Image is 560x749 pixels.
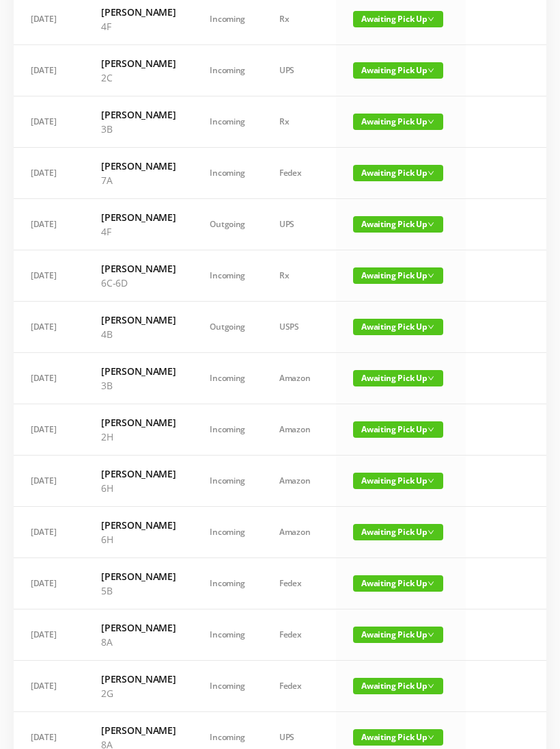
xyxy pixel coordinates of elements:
[101,19,176,34] p: 4F
[353,114,443,130] span: Awaiting Pick Up
[193,404,262,456] td: Incoming
[353,575,443,592] span: Awaiting Pick Up
[193,609,262,661] td: Incoming
[101,159,176,173] h6: [PERSON_NAME]
[353,729,443,746] span: Awaiting Pick Up
[101,173,176,187] p: 7A
[193,558,262,609] td: Incoming
[193,353,262,404] td: Incoming
[353,524,443,540] span: Awaiting Pick Up
[193,507,262,558] td: Incoming
[14,353,84,404] td: [DATE]
[428,580,434,587] i: icon: down
[353,11,443,27] span: Awaiting Pick Up
[428,631,434,638] i: icon: down
[428,272,434,279] i: icon: down
[262,609,336,661] td: Fedex
[101,261,176,276] h6: [PERSON_NAME]
[428,118,434,125] i: icon: down
[353,267,443,284] span: Awaiting Pick Up
[353,165,443,181] span: Awaiting Pick Up
[14,404,84,456] td: [DATE]
[262,456,336,507] td: Amazon
[101,276,176,290] p: 6C-6D
[193,199,262,250] td: Outgoing
[353,678,443,694] span: Awaiting Pick Up
[14,302,84,353] td: [DATE]
[428,426,434,433] i: icon: down
[101,430,176,444] p: 2H
[353,627,443,643] span: Awaiting Pick Up
[428,324,434,330] i: icon: down
[101,583,176,598] p: 5B
[101,378,176,393] p: 3B
[428,683,434,689] i: icon: down
[101,415,176,430] h6: [PERSON_NAME]
[353,216,443,233] span: Awaiting Pick Up
[428,375,434,382] i: icon: down
[428,16,434,23] i: icon: down
[14,456,84,507] td: [DATE]
[193,148,262,199] td: Incoming
[101,70,176,85] p: 2C
[353,421,443,438] span: Awaiting Pick Up
[262,507,336,558] td: Amazon
[101,224,176,239] p: 4F
[428,734,434,741] i: icon: down
[262,558,336,609] td: Fedex
[14,96,84,148] td: [DATE]
[262,661,336,712] td: Fedex
[14,199,84,250] td: [DATE]
[101,635,176,649] p: 8A
[262,353,336,404] td: Amazon
[262,96,336,148] td: Rx
[262,250,336,302] td: Rx
[193,96,262,148] td: Incoming
[353,62,443,79] span: Awaiting Pick Up
[14,45,84,96] td: [DATE]
[353,473,443,489] span: Awaiting Pick Up
[14,609,84,661] td: [DATE]
[193,250,262,302] td: Incoming
[193,661,262,712] td: Incoming
[14,148,84,199] td: [DATE]
[101,313,176,327] h6: [PERSON_NAME]
[101,532,176,547] p: 6H
[14,661,84,712] td: [DATE]
[14,558,84,609] td: [DATE]
[101,518,176,532] h6: [PERSON_NAME]
[101,327,176,341] p: 4B
[428,67,434,74] i: icon: down
[262,302,336,353] td: USPS
[353,319,443,335] span: Awaiting Pick Up
[428,170,434,176] i: icon: down
[101,56,176,70] h6: [PERSON_NAME]
[193,302,262,353] td: Outgoing
[262,199,336,250] td: UPS
[101,481,176,495] p: 6H
[193,456,262,507] td: Incoming
[101,122,176,136] p: 3B
[101,467,176,481] h6: [PERSON_NAME]
[262,45,336,96] td: UPS
[101,620,176,635] h6: [PERSON_NAME]
[428,221,434,228] i: icon: down
[101,686,176,700] p: 2G
[193,45,262,96] td: Incoming
[101,210,176,224] h6: [PERSON_NAME]
[428,477,434,484] i: icon: down
[101,723,176,737] h6: [PERSON_NAME]
[101,5,176,19] h6: [PERSON_NAME]
[262,148,336,199] td: Fedex
[101,569,176,583] h6: [PERSON_NAME]
[353,370,443,386] span: Awaiting Pick Up
[428,529,434,536] i: icon: down
[101,672,176,686] h6: [PERSON_NAME]
[101,107,176,122] h6: [PERSON_NAME]
[101,364,176,378] h6: [PERSON_NAME]
[262,404,336,456] td: Amazon
[14,250,84,302] td: [DATE]
[14,507,84,558] td: [DATE]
